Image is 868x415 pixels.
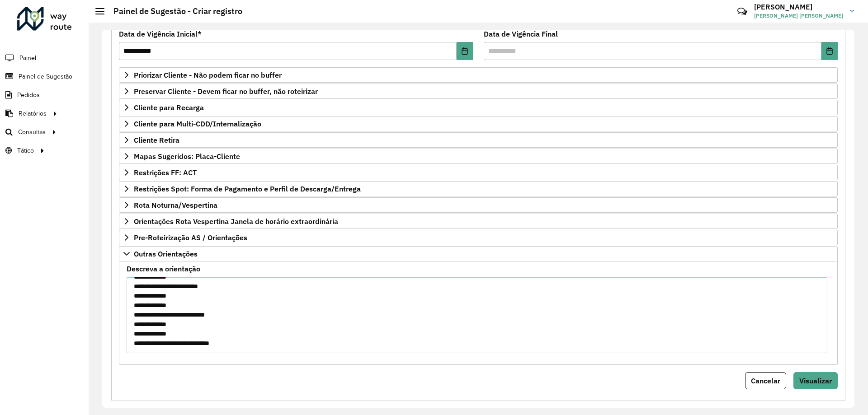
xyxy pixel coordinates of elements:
[119,165,838,180] a: Restrições FF: ACT
[119,149,838,164] a: Mapas Sugeridos: Placa-Cliente
[134,153,240,160] span: Mapas Sugeridos: Placa-Cliente
[104,6,242,16] h2: Painel de Sugestão - Criar registro
[119,261,838,365] div: Outras Orientações
[134,201,217,209] span: Rota Noturna/Vespertina
[134,185,361,192] span: Restrições Spot: Forma de Pagamento e Perfil de Descarga/Entrega
[793,372,838,389] button: Visualizar
[119,67,838,83] a: Priorizar Cliente - Não podem ficar no buffer
[134,234,247,241] span: Pre-Roteirização AS / Orientações
[119,246,838,261] a: Outras Orientações
[134,169,197,176] span: Restrições FF: ACT
[119,100,838,115] a: Cliente para Recarga
[134,71,282,79] span: Priorizar Cliente - Não podem ficar no buffer
[134,218,338,225] span: Orientações Rota Vespertina Janela de horário extraordinária
[119,214,838,229] a: Orientações Rota Vespertina Janela de horário extraordinária
[754,12,843,20] span: [PERSON_NAME] [PERSON_NAME]
[19,53,36,63] span: Painel
[119,197,838,213] a: Rota Noturna/Vespertina
[18,127,46,137] span: Consultas
[134,88,318,95] span: Preservar Cliente - Devem ficar no buffer, não roteirizar
[119,132,838,148] a: Cliente Retira
[754,3,843,11] h3: [PERSON_NAME]
[799,376,832,385] span: Visualizar
[745,372,786,389] button: Cancelar
[19,72,72,81] span: Painel de Sugestão
[119,116,838,131] a: Cliente para Multi-CDD/Internalização
[119,181,838,196] a: Restrições Spot: Forma de Pagamento e Perfil de Descarga/Entrega
[119,84,838,99] a: Preservar Cliente - Devem ficar no buffer, não roteirizar
[127,263,200,274] label: Descreva a orientação
[457,42,473,60] button: Choose Date
[17,90,40,100] span: Pedidos
[134,104,204,111] span: Cliente para Recarga
[119,230,838,245] a: Pre-Roteirização AS / Orientações
[134,250,198,257] span: Outras Orientações
[17,146,34,155] span: Tático
[732,2,752,21] a: Contato Rápido
[19,109,47,118] span: Relatórios
[134,120,261,127] span: Cliente para Multi-CDD/Internalização
[119,28,202,39] label: Data de Vigência Inicial
[821,42,838,60] button: Choose Date
[484,28,558,39] label: Data de Vigência Final
[751,376,780,385] span: Cancelar
[134,136,179,144] span: Cliente Retira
